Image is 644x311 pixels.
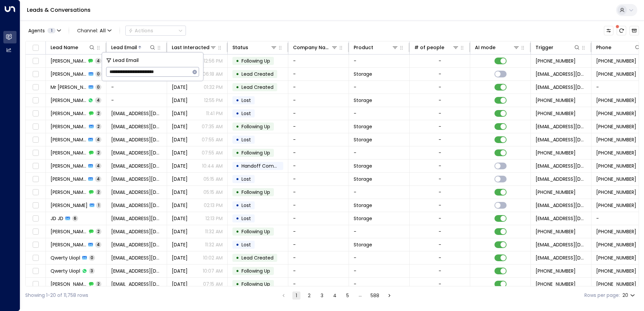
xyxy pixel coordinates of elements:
button: Actions [125,26,186,36]
span: 16lyfe@gmail.com [111,281,162,287]
span: Jul 28, 2025 [172,163,188,169]
p: 11:32 AM [205,228,223,235]
span: leads@space-station.co.uk [536,254,586,261]
td: - [106,81,167,94]
span: Charlotte Henry [51,202,88,209]
span: 06fordy@gmail.com [111,136,162,143]
span: Toggle select row [31,267,40,275]
span: Following Up [241,268,270,274]
div: - [439,110,441,117]
div: • [236,278,239,290]
div: AI mode [475,43,495,51]
label: Rows per page: [584,292,620,299]
td: - [288,94,349,107]
span: +447765534854 [536,149,576,156]
p: 10:44 AM [202,163,223,169]
td: - [288,120,349,133]
span: Aug 18, 2025 [172,123,188,130]
span: 0 [95,71,101,77]
div: Last Interacted [172,43,217,51]
p: 02:13 PM [204,202,223,209]
span: Lost [241,97,251,104]
span: Following Up [241,149,270,156]
span: 1 [47,28,56,33]
span: Leo Nolan [51,176,86,182]
span: 4 [95,58,101,64]
span: +447442111704 [596,110,636,117]
span: 06fordy@gmail.com [111,149,162,156]
span: 4 [95,97,101,103]
span: +441234456789 [596,228,636,235]
div: Lead Name [51,43,95,51]
button: Go to next page [385,291,393,300]
div: - [439,254,441,261]
span: Mitchell Ford [51,149,87,156]
span: leads@space-station.co.uk [536,123,586,130]
td: - [288,55,349,67]
span: JD JD [51,215,63,222]
span: +447765534854 [596,149,636,156]
p: 10:07 AM [203,268,223,274]
button: Agents1 [25,26,63,35]
span: +447926685076 [596,163,636,169]
div: - [439,241,441,248]
td: - [288,251,349,264]
span: Toggle select row [31,57,40,65]
span: Lost [241,241,251,248]
button: Archived Leads [630,26,639,35]
td: - [349,146,410,159]
nav: pagination navigation [279,291,394,300]
span: Storage [354,136,372,143]
p: 11:32 AM [205,241,223,248]
td: - [288,186,349,199]
span: Toggle select row [31,149,40,157]
td: - [349,107,410,120]
div: • [236,226,239,237]
span: 0 [95,84,101,90]
div: - [439,215,441,222]
td: - [349,81,410,94]
td: - [288,238,349,251]
div: Actions [128,28,153,34]
button: Go to page 5 [344,291,352,300]
span: Toggle select row [31,201,40,210]
span: 117leonolan@gmail.com [111,189,162,196]
span: +447727267969 [536,281,576,287]
div: AI mode [475,43,520,51]
div: Status [232,43,277,51]
span: 0 [89,255,95,261]
span: Jul 15, 2025 [172,97,188,104]
span: Toggle select row [31,254,40,262]
span: 00akhilkumar00@gmail.com [111,110,162,117]
span: +447815077154 [536,268,576,274]
span: Storage [354,202,372,209]
div: • [236,134,239,145]
span: Kathryn Kathryn [51,241,86,248]
span: Jonathan Robinson [51,71,87,77]
p: 12:13 PM [205,215,223,222]
td: - [288,212,349,225]
td: - [349,225,410,238]
span: +447923571169 [596,97,636,104]
span: +447533439961 [536,189,576,196]
span: 1 [96,202,101,208]
span: Following Up [241,189,270,196]
span: Toggle select row [31,188,40,197]
span: George Koulouris [51,58,86,64]
div: - [439,149,441,156]
span: Aug 19, 2025 [172,110,188,117]
span: Jul 15, 2025 [172,202,188,209]
span: Toggle select row [31,83,40,92]
span: Ian Willey [51,281,87,287]
p: 10:02 AM [203,254,223,261]
span: +447765534854 [596,136,636,143]
span: Following Up [241,228,270,235]
span: Aug 15, 2025 [172,176,188,182]
div: • [236,160,239,172]
span: 123@hotmail.com [111,228,162,235]
span: Qwerty Uiopl [51,254,80,261]
span: Lead Email [113,57,139,64]
div: • [236,68,239,80]
span: Lost [241,136,251,143]
td: - [349,55,410,67]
